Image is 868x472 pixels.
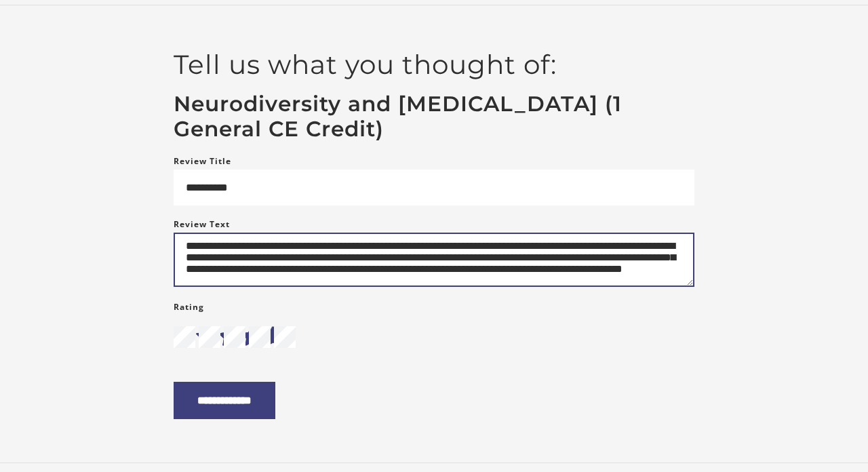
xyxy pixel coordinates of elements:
input: 3 [224,326,245,348]
input: 4 [249,326,271,348]
span: Rating [174,301,204,313]
input: 2 [199,326,220,348]
h2: Tell us what you thought of: [174,49,694,81]
i: star [197,326,218,348]
i: star [262,326,284,348]
label: Review Title [174,153,231,170]
input: 5 [274,326,296,348]
h3: Neurodiversity and [MEDICAL_DATA] (1 General CE Credit) [174,92,694,142]
i: star [174,326,195,348]
label: Review Text [174,216,230,233]
input: 1 [174,326,195,348]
